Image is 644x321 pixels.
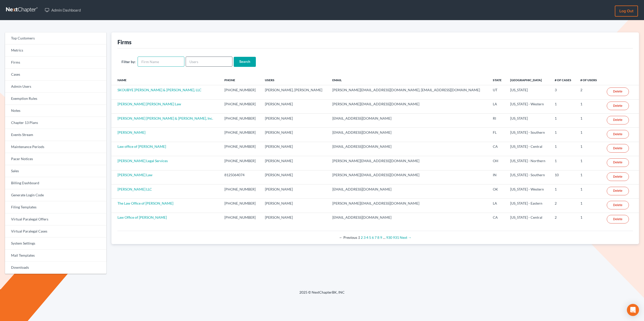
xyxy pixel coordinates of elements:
div: Open Intercom Messenger [627,304,639,316]
td: [US_STATE] - Southern [506,128,551,142]
a: Admin Dashboard [42,6,83,15]
th: # of Users [576,75,602,85]
a: [PERSON_NAME] LLC [117,187,152,191]
a: Admin Users [5,81,106,93]
td: [PERSON_NAME] [261,170,328,184]
td: [US_STATE] - Northern [506,156,551,170]
a: Page 8 [377,235,379,240]
a: Page 7 [375,235,377,240]
a: Page 9 [380,235,382,240]
a: Page 3 [364,235,366,240]
a: [PERSON_NAME] [PERSON_NAME] & [PERSON_NAME], Inc. [117,116,213,120]
td: 1 [551,113,576,127]
td: [EMAIL_ADDRESS][DOMAIN_NAME] [328,142,489,156]
td: LA [489,99,506,113]
a: Log out [615,6,638,17]
a: Page 5 [369,235,371,240]
a: SKOUBYE [PERSON_NAME] & [PERSON_NAME], LLC [117,88,202,92]
td: [PERSON_NAME] [261,113,328,127]
td: FL [489,128,506,142]
td: 2 [551,213,576,227]
a: Delete [607,102,629,110]
td: [EMAIL_ADDRESS][DOMAIN_NAME] [328,184,489,198]
td: [PHONE_NUMBER] [220,85,261,99]
td: [PERSON_NAME], [PERSON_NAME] [261,85,328,99]
a: Exemption Rules [5,93,106,105]
td: OH [489,156,506,170]
td: [US_STATE] - Southern [506,170,551,184]
a: Downloads [5,262,106,274]
input: Search [234,57,256,67]
td: 1 [576,156,602,170]
td: [PHONE_NUMBER] [220,128,261,142]
input: Users [186,57,232,67]
div: 2025 © NextChapterBK, INC [179,290,465,299]
a: Cases [5,69,106,81]
a: Virtual Paralegal Cases [5,225,106,238]
a: Delete [607,158,629,167]
a: Page 2 [361,235,363,240]
td: [US_STATE] - Western [506,99,551,113]
a: Law office of [PERSON_NAME] [117,144,166,149]
td: 3 [551,85,576,99]
a: Page 4 [366,235,368,240]
td: [EMAIL_ADDRESS][DOMAIN_NAME] [328,213,489,227]
td: LA [489,199,506,213]
a: [PERSON_NAME] [117,130,145,134]
td: [PERSON_NAME][EMAIL_ADDRESS][DOMAIN_NAME], [EMAIL_ADDRESS][DOMAIN_NAME] [328,85,489,99]
td: IN [489,170,506,184]
td: [PHONE_NUMBER] [220,184,261,198]
td: 8125064074 [220,170,261,184]
a: Top Customers [5,32,106,44]
th: Phone [220,75,261,85]
a: Delete [607,215,629,223]
a: Metrics [5,44,106,57]
a: Chapter 13 Plans [5,117,106,129]
td: 1 [551,156,576,170]
td: [PERSON_NAME] [261,99,328,113]
td: 10 [551,170,576,184]
td: 1 [576,170,602,184]
label: Filter by: [122,59,136,64]
td: [PHONE_NUMBER] [220,113,261,127]
th: Name [111,75,220,85]
td: [US_STATE] [506,113,551,127]
a: Billing Dashboard [5,177,106,189]
td: [US_STATE] - Central [506,142,551,156]
td: 1 [576,113,602,127]
a: Filing Templates [5,201,106,213]
th: # of Cases [551,75,576,85]
div: Firms [117,38,132,46]
td: 1 [551,128,576,142]
td: 1 [576,128,602,142]
td: [PHONE_NUMBER] [220,199,261,213]
a: Maintenance Periods [5,141,106,153]
td: [PHONE_NUMBER] [220,99,261,113]
a: Delete [607,172,629,181]
td: 1 [576,213,602,227]
span: Previous page [339,235,357,240]
td: [PHONE_NUMBER] [220,156,261,170]
a: Sales [5,165,106,177]
a: Firms [5,57,106,69]
a: Pacer Notices [5,153,106,165]
td: CA [489,142,506,156]
a: The Law Office of [PERSON_NAME] [117,201,173,205]
div: Pagination [122,235,629,240]
td: [EMAIL_ADDRESS][DOMAIN_NAME] [328,128,489,142]
td: [US_STATE] [506,85,551,99]
a: Delete [607,187,629,195]
a: Notes [5,105,106,117]
td: [PERSON_NAME] [261,184,328,198]
td: 2 [551,199,576,213]
td: [PERSON_NAME] [261,199,328,213]
td: UT [489,85,506,99]
td: [US_STATE] - Eastern [506,199,551,213]
td: [EMAIL_ADDRESS][DOMAIN_NAME] [328,113,489,127]
a: Law Office of [PERSON_NAME] [117,215,167,219]
th: State [489,75,506,85]
td: [US_STATE] - Western [506,184,551,198]
td: 1 [576,99,602,113]
td: [PERSON_NAME][EMAIL_ADDRESS][DOMAIN_NAME] [328,156,489,170]
a: Virtual Paralegal Offers [5,213,106,225]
